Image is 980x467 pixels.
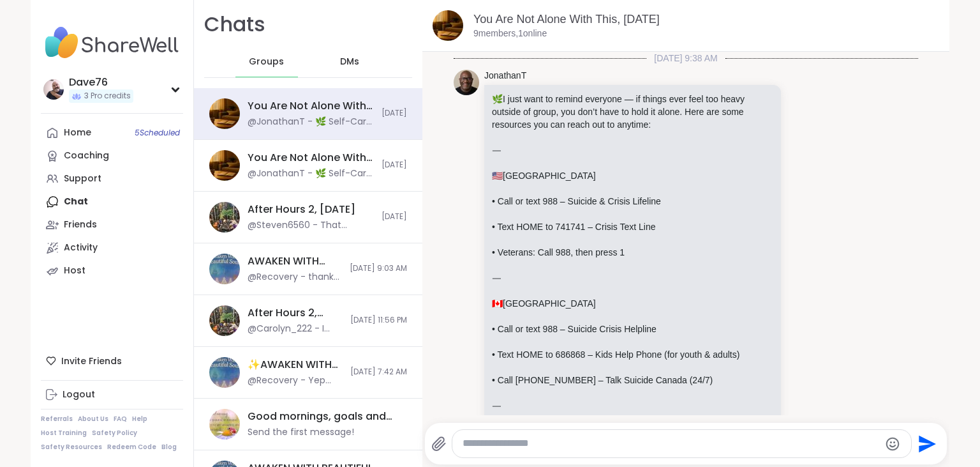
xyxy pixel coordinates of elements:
[41,429,87,438] a: Host Training
[492,195,773,208] p: • Call or text 988 – Suicide & Crisis Lifeline
[382,211,407,222] span: [DATE]
[454,70,479,95] img: https://sharewell-space-live.sfo3.digitaloceanspaces.com/user-generated/0e2c5150-e31e-4b6a-957d-4...
[248,358,343,372] div: ✨AWAKEN WITH BEAUTIFUL SOULS✨, [DATE]
[492,297,773,310] p: [GEOGRAPHIC_DATA]
[41,213,183,236] a: Friends
[204,10,265,39] h1: Chats
[885,436,900,452] button: Emoji picker
[646,52,725,65] span: [DATE] 9:38 AM
[107,443,156,452] a: Redeem Code
[492,348,773,361] p: • Text HOME to 686868 – Kids Help Phone (for youth & adults)
[473,13,660,26] a: You Are Not Alone With This, [DATE]
[64,264,85,277] div: Host
[492,399,773,412] p: ⸻
[248,116,374,128] div: @JonathanT - 🌿 Self-Care Break Announcement 🌿 Hey everyone, I just wanted to share that I’ll be t...
[492,169,773,182] p: [GEOGRAPHIC_DATA]
[484,70,526,82] a: JonathanT
[492,94,503,104] span: 🌿
[350,315,407,326] span: [DATE] 11:56 PM
[69,75,133,89] div: Dave76
[492,220,773,233] p: • Text HOME to 741741 – Crisis Text Line
[350,263,407,274] span: [DATE] 9:03 AM
[912,429,940,458] button: Send
[209,98,240,129] img: You Are Not Alone With This, Oct 03
[248,306,343,320] div: After Hours 2, [DATE]
[64,126,91,139] div: Home
[492,323,773,335] p: • Call or text 988 – Suicide Crisis Helpline
[248,151,374,165] div: You Are Not Alone With This, [DATE]
[248,219,374,232] div: @Steven6560 - That sounds great. Between 3-6 I will see if you are around to chat. Thank you! And...
[248,203,355,217] div: After Hours 2, [DATE]
[350,367,407,378] span: [DATE] 7:42 AM
[249,56,284,68] span: Groups
[41,167,183,190] a: Support
[248,271,342,284] div: @Recovery - thanks bookstar!
[41,20,183,65] img: ShareWell Nav Logo
[492,272,773,284] p: ⸻
[41,236,183,259] a: Activity
[248,410,399,424] div: Good mornings, goals and gratitude's, [DATE]
[492,144,773,157] p: ⸻
[209,150,240,181] img: You Are Not Alone With This, Oct 07
[41,121,183,144] a: Home5Scheduled
[382,160,407,171] span: [DATE]
[248,323,343,335] div: @Carolyn_222 - I fight I am going to passion party too
[41,259,183,282] a: Host
[41,443,102,452] a: Safety Resources
[114,415,127,424] a: FAQ
[340,56,359,68] span: DMs
[248,254,342,268] div: AWAKEN WITH BEAUTIFUL SOULS, [DATE]
[64,172,101,185] div: Support
[41,383,183,406] a: Logout
[41,415,73,424] a: Referrals
[473,27,547,40] p: 9 members, 1 online
[248,167,374,180] div: @JonathanT - 🌿 Self-Care Break Announcement 🌿 Hey everyone, I just wanted to share that I’ll be t...
[248,99,374,113] div: You Are Not Alone With This, [DATE]
[209,202,240,233] img: After Hours 2, Oct 06
[209,357,240,388] img: ✨AWAKEN WITH BEAUTIFUL SOULS✨, Oct 04
[43,79,64,100] img: Dave76
[492,171,503,181] span: 🇺🇸
[63,388,95,401] div: Logout
[382,108,407,119] span: [DATE]
[84,91,131,102] span: 3 Pro credits
[64,218,97,231] div: Friends
[41,144,183,167] a: Coaching
[492,93,773,131] p: I just want to remind everyone — if things ever feel too heavy outside of group, you don’t have t...
[209,409,240,440] img: Good mornings, goals and gratitude's, Oct 07
[64,241,98,254] div: Activity
[492,374,773,387] p: • Call [PHONE_NUMBER] – Talk Suicide Canada (24/7)
[78,415,108,424] a: About Us
[433,10,463,41] img: You Are Not Alone With This, Oct 03
[41,349,183,372] div: Invite Friends
[135,128,180,138] span: 5 Scheduled
[209,305,240,336] img: After Hours 2, Oct 05
[92,429,137,438] a: Safety Policy
[161,443,177,452] a: Blog
[492,298,503,309] span: 🇨🇦
[132,415,147,424] a: Help
[248,374,343,387] div: @Recovery - Yep thanks. Even growing up as a young adult I was a big sister to people on the bloc...
[64,149,109,162] div: Coaching
[463,437,879,450] textarea: Type your message
[209,254,240,284] img: AWAKEN WITH BEAUTIFUL SOULS, Oct 05
[492,246,773,259] p: • Veterans: Call 988, then press 1
[248,426,354,439] div: Send the first message!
